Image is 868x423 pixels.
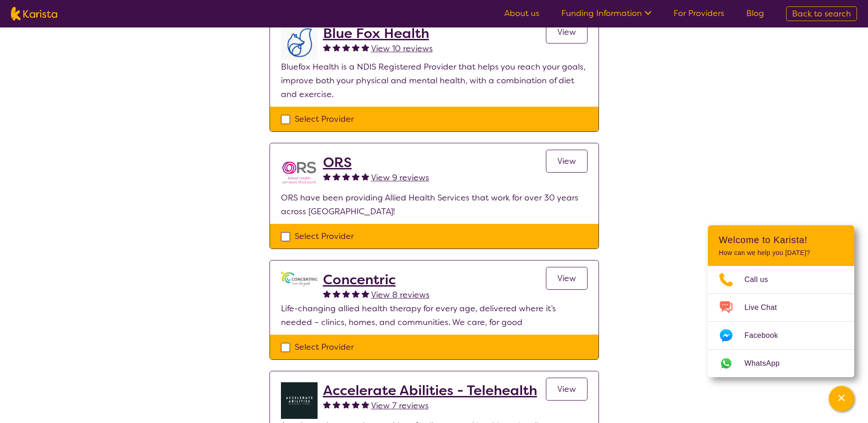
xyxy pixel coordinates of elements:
img: fullstar [361,401,369,408]
img: fullstar [323,173,331,180]
a: Funding Information [561,8,652,19]
span: View [557,273,576,284]
p: Bluefox Health is a NDIS Registered Provider that helps you reach your goals, improve both your p... [281,60,588,101]
img: gbybpnyn6u9ix5kguem6.png [281,271,318,287]
span: Call us [744,273,779,287]
a: View [546,150,588,173]
h2: Welcome to Karista! [719,234,843,245]
div: Channel Menu [708,225,854,377]
img: fullstar [323,43,331,51]
img: fullstar [352,290,360,298]
a: View [546,378,588,401]
img: fullstar [342,401,350,408]
img: fullstar [361,43,369,51]
img: fullstar [361,173,369,180]
a: View 9 reviews [371,171,429,184]
img: fullstar [323,401,331,408]
a: Blog [746,8,764,19]
img: fullstar [333,290,340,298]
span: View [557,156,576,167]
span: Live Chat [744,301,788,315]
button: Channel Menu [829,386,854,412]
img: nspbnteb0roocrxnmwip.png [281,154,318,191]
a: View 7 reviews [371,399,429,412]
p: ORS have been providing Allied Health Services that work for over 30 years across [GEOGRAPHIC_DATA]! [281,191,588,218]
img: fullstar [342,173,350,180]
img: fullstar [352,401,360,408]
a: About us [504,8,539,19]
span: View 9 reviews [371,172,429,183]
img: fullstar [342,290,350,298]
a: Accelerate Abilities - Telehealth [323,382,537,399]
span: Back to search [792,8,851,19]
p: How can we help you [DATE]? [719,249,843,257]
p: Life-changing allied health therapy for every age, delivered where it’s needed – clinics, homes, ... [281,302,588,329]
span: View 8 reviews [371,289,430,300]
img: fullstar [352,173,360,180]
img: Karista logo [11,7,57,21]
img: fullstar [333,43,340,51]
img: fullstar [333,401,340,408]
a: Back to search [786,6,857,21]
a: Web link opens in a new tab. [708,350,854,377]
a: View 10 reviews [371,42,433,55]
span: View [557,384,576,395]
a: For Providers [674,8,724,19]
span: View [557,27,576,38]
a: View [546,267,588,290]
img: lyehhyr6avbivpacwqcf.png [281,25,318,60]
img: fullstar [333,173,340,180]
img: fullstar [352,43,360,51]
a: View 8 reviews [371,288,430,302]
img: fullstar [361,290,369,298]
img: fullstar [342,43,350,51]
span: Facebook [744,329,789,342]
img: byb1jkvtmcu0ftjdkjvo.png [281,382,318,419]
a: View [546,21,588,43]
span: View 10 reviews [371,43,433,54]
ul: Choose channel [708,266,854,377]
span: View 7 reviews [371,400,429,411]
a: Blue Fox Health [323,25,433,42]
a: Concentric [323,271,430,288]
a: ORS [323,154,429,171]
img: fullstar [323,290,331,298]
span: WhatsApp [744,357,791,370]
